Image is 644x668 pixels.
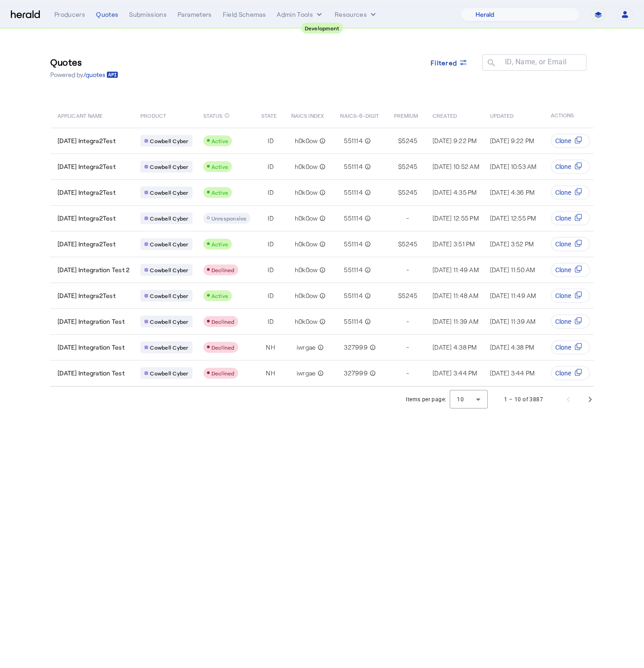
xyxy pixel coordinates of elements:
span: Clone [555,214,571,223]
mat-icon: info_outline [317,188,326,197]
span: h0k0ow [295,214,318,223]
span: Cowbell Cyber [150,292,188,299]
button: Filtered [423,54,475,71]
span: Cowbell Cyber [150,370,188,377]
span: Declined [211,370,235,376]
span: - [406,214,409,223]
span: Active [211,293,229,299]
span: h0k0ow [295,136,318,145]
span: Cowbell Cyber [150,163,188,170]
span: 5245 [402,136,417,145]
span: [DATE] 10:52 AM [433,163,479,170]
mat-icon: info_outline [363,291,371,300]
span: NH [266,369,275,378]
span: [DATE] Integra2Test [58,188,115,197]
span: $ [398,136,402,145]
span: ID [268,136,274,145]
button: Clone [551,159,590,174]
span: PREMIUM [394,111,418,120]
span: Cowbell Cyber [150,266,188,274]
span: Clone [555,369,571,378]
span: $ [398,188,402,197]
span: ID [268,240,274,249]
span: [DATE] Integra2Test [58,162,115,171]
span: 5245 [402,188,417,197]
button: Clone [551,366,590,380]
mat-icon: info_outline [363,265,371,274]
span: h0k0ow [295,317,318,326]
mat-icon: info_outline [363,240,371,249]
mat-icon: info_outline [363,214,371,223]
mat-icon: info_outline [316,369,324,378]
span: Active [211,163,229,170]
mat-icon: info_outline [317,162,326,171]
span: 327999 [344,343,368,352]
th: ACTIONS [543,102,594,128]
span: [DATE] Integra2Test [58,136,115,145]
span: h0k0ow [295,265,318,274]
div: Development [301,23,343,34]
span: [DATE] 4:36 PM [490,188,535,196]
span: [DATE] 9:22 PM [433,137,477,144]
button: Clone [551,314,590,329]
button: Clone [551,185,590,200]
img: Herald Logo [11,10,40,19]
span: ID [268,188,274,197]
div: Parameters [178,10,212,19]
button: Clone [551,340,590,355]
span: Active [211,241,229,247]
span: STATUS [203,111,223,120]
div: Field Schemas [223,10,266,19]
span: Active [211,189,229,196]
span: 5245 [402,240,417,249]
span: [DATE] Integration Test [58,317,125,326]
button: Clone [551,134,590,148]
mat-icon: info_outline [368,369,376,378]
span: ID [268,317,274,326]
span: [DATE] Integration Test 2 [58,265,130,274]
span: STATE [261,111,277,120]
span: iwrgae [297,369,316,378]
span: h0k0ow [295,188,318,197]
span: [DATE] 9:22 PM [490,137,534,144]
span: Cowbell Cyber [150,215,188,222]
span: Clone [555,265,571,274]
span: NH [266,343,275,352]
button: Clone [551,288,590,303]
span: 551114 [344,136,363,145]
div: Quotes [96,10,118,19]
span: 551114 [344,291,363,300]
span: 327999 [344,369,368,378]
span: Clone [555,240,571,249]
span: Clone [555,291,571,300]
span: [DATE] 3:44 PM [433,369,477,377]
mat-icon: info_outline [224,111,230,120]
span: 551114 [344,265,363,274]
span: APPLICANT NAME [58,111,103,120]
span: iwrgae [297,343,316,352]
mat-icon: info_outline [317,317,326,326]
mat-icon: info_outline [317,214,326,223]
span: Cowbell Cyber [150,240,188,248]
span: [DATE] 3:51 PM [433,240,475,248]
button: internal dropdown menu [277,10,324,19]
span: [DATE] 4:38 PM [490,343,534,351]
mat-icon: info_outline [363,317,371,326]
span: Active [211,138,229,144]
span: 5245 [402,291,417,300]
span: [DATE] 12:55 PM [433,214,479,222]
mat-icon: info_outline [363,188,371,197]
span: - [406,265,409,274]
span: Clone [555,136,571,145]
span: Cowbell Cyber [150,344,188,351]
span: 551114 [344,188,363,197]
span: 5245 [402,162,417,171]
span: [DATE] Integra2Test [58,214,115,223]
span: [DATE] 3:44 PM [490,369,535,377]
span: ID [268,291,274,300]
span: - [406,343,409,352]
button: Clone [551,263,590,277]
span: Declined [211,318,235,325]
span: [DATE] 11:49 AM [490,292,536,299]
span: ID [268,162,274,171]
